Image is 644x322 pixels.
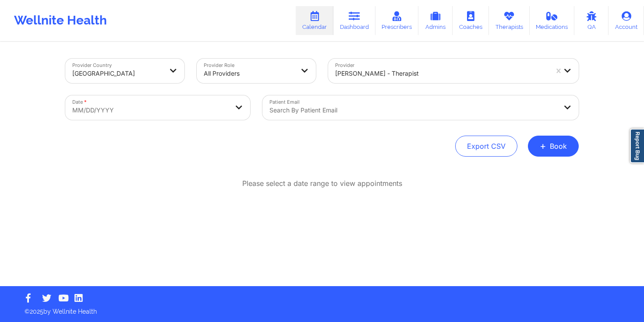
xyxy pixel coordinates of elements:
[333,6,375,35] a: Dashboard
[242,178,402,189] p: Please select a date range to view appointments
[574,6,609,35] a: QA
[630,129,644,163] a: Report Bug
[489,6,530,35] a: Therapists
[609,6,644,35] a: Account
[540,143,546,148] span: +
[204,64,294,83] div: All Providers
[18,301,626,316] p: © 2025 by Wellnite Health
[528,136,579,157] button: +Book
[418,6,453,35] a: Admins
[453,6,489,35] a: Coaches
[455,136,517,157] button: Export CSV
[72,64,163,83] div: [GEOGRAPHIC_DATA]
[530,6,575,35] a: Medications
[296,6,333,35] a: Calendar
[375,6,419,35] a: Prescribers
[335,64,548,83] div: [PERSON_NAME] - therapist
